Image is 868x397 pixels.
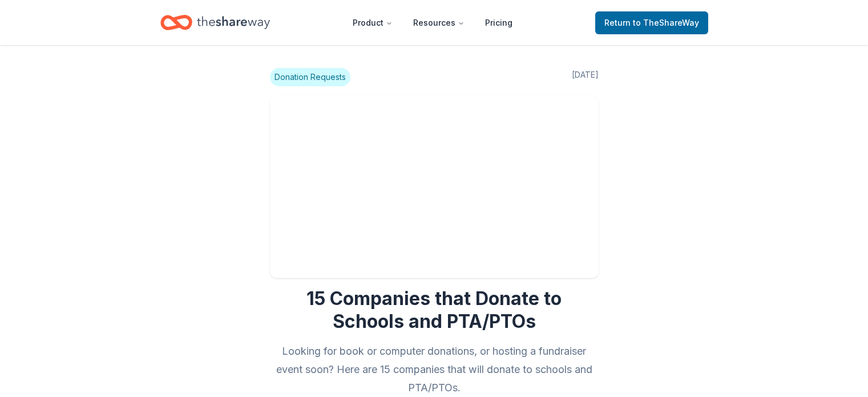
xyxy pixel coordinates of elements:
[404,11,474,34] button: Resources
[270,342,599,397] h2: Looking for book or computer donations, or hosting a fundraiser event soon? Here are 15 companies...
[160,9,270,36] a: Home
[572,68,599,86] span: [DATE]
[595,11,708,34] a: Returnto TheShareWay
[270,68,350,86] span: Donation Requests
[344,9,522,36] nav: Main
[604,16,699,30] span: Return
[476,11,522,34] a: Pricing
[633,18,699,27] span: to TheShareWay
[270,287,599,333] h1: 15 Companies that Donate to Schools and PTA/PTOs
[344,11,402,34] button: Product
[270,95,599,278] img: Image for 15 Companies that Donate to Schools and PTA/PTOs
